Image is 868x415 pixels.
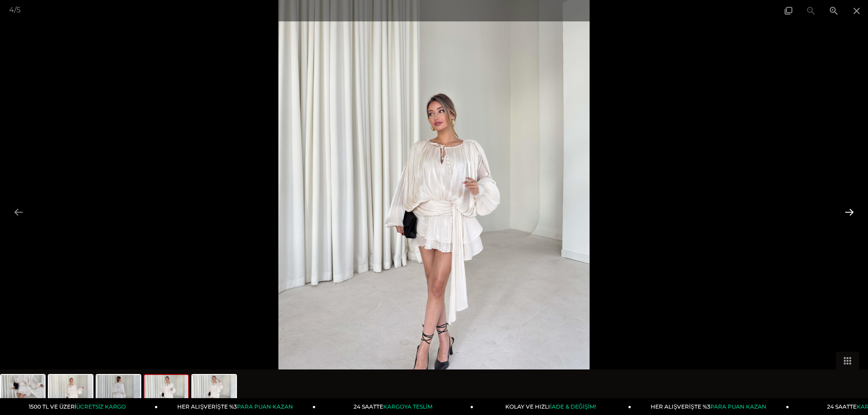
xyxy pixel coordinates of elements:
a: KOLAY VE HIZLIİADE & DEĞİŞİM! [473,398,631,415]
button: Toggle thumbnails [836,352,859,369]
span: PARA PUAN KAZAN [710,403,766,410]
span: İADE & DEĞİŞİM! [550,403,596,410]
a: 24 SAATTEKARGOYA TESLİM [316,398,473,415]
span: KARGOYA TESLİM [383,403,432,410]
span: 5 [16,5,21,14]
img: britt-elbise-26k027-ab7-61.jpg [192,375,236,410]
img: britt-elbise-26k027-ae3a-4.jpg [49,375,92,410]
a: HER ALIŞVERİŞTE %3PARA PUAN KAZAN [158,398,315,415]
span: 4 [9,5,14,14]
img: britt-elbise-26k027-80e0-5.jpg [144,375,188,410]
span: ÜCRETSİZ KARGO [76,403,126,410]
a: HER ALIŞVERİŞTE %3PARA PUAN KAZAN [631,398,789,415]
span: PARA PUAN KAZAN [237,403,293,410]
img: britt-elbise-26k027-c-205a.jpg [97,375,140,410]
img: britt-elbise-26k027-e281c7.jpg [1,375,45,410]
